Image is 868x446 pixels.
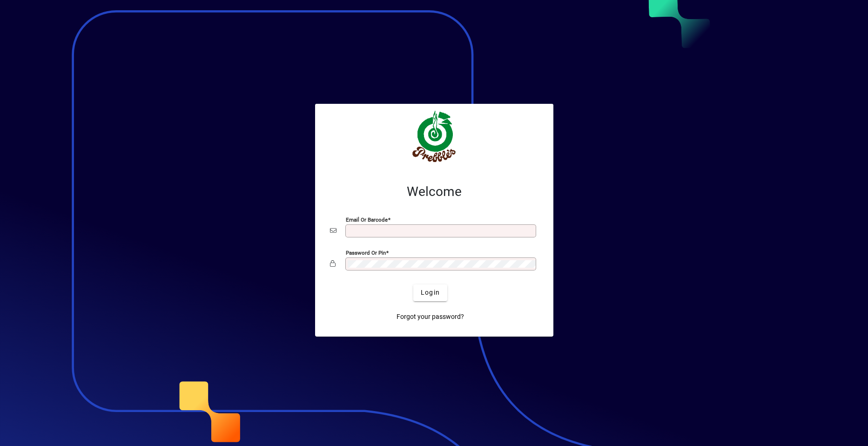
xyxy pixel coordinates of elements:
[346,249,386,256] mat-label: Password or Pin
[346,216,388,223] mat-label: Email or Barcode
[393,309,468,325] a: Forgot your password?
[397,312,464,322] span: Forgot your password?
[421,288,440,297] span: Login
[330,184,538,200] h2: Welcome
[413,284,447,301] button: Login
